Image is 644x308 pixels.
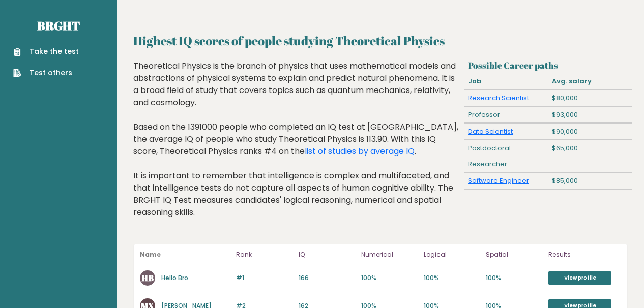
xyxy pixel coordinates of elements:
[13,68,79,78] a: Test others
[299,273,355,283] p: 166
[361,273,418,283] p: 100%
[548,140,632,172] div: $65,000
[468,93,529,103] a: Research Scientist
[13,46,79,57] a: Take the test
[548,249,621,261] p: Results
[464,73,548,89] div: Job
[133,32,628,50] h2: Highest IQ scores of people studying Theoretical Physics
[464,107,548,123] div: Professor
[464,140,548,172] div: Postdoctoral Researcher
[548,173,632,189] div: $85,000
[141,272,154,284] text: HB
[486,249,542,261] p: Spatial
[548,73,632,89] div: Avg. salary
[548,107,632,123] div: $93,000
[468,60,628,71] h3: Possible Career paths
[299,249,355,261] p: IQ
[424,249,480,261] p: Logical
[548,271,611,285] a: View profile
[305,145,415,157] a: list of studies by average IQ
[468,127,513,136] a: Data Scientist
[236,249,292,261] p: Rank
[236,273,292,283] p: #1
[37,18,80,34] a: Brght
[424,273,480,283] p: 100%
[361,249,418,261] p: Numerical
[486,273,542,283] p: 100%
[468,176,529,186] a: Software Engineer
[548,124,632,140] div: $90,000
[548,90,632,106] div: $80,000
[133,60,460,234] div: Theoretical Physics is the branch of physics that uses mathematical models and abstractions of ph...
[140,250,161,259] b: Name
[161,273,188,282] a: Hello Bro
